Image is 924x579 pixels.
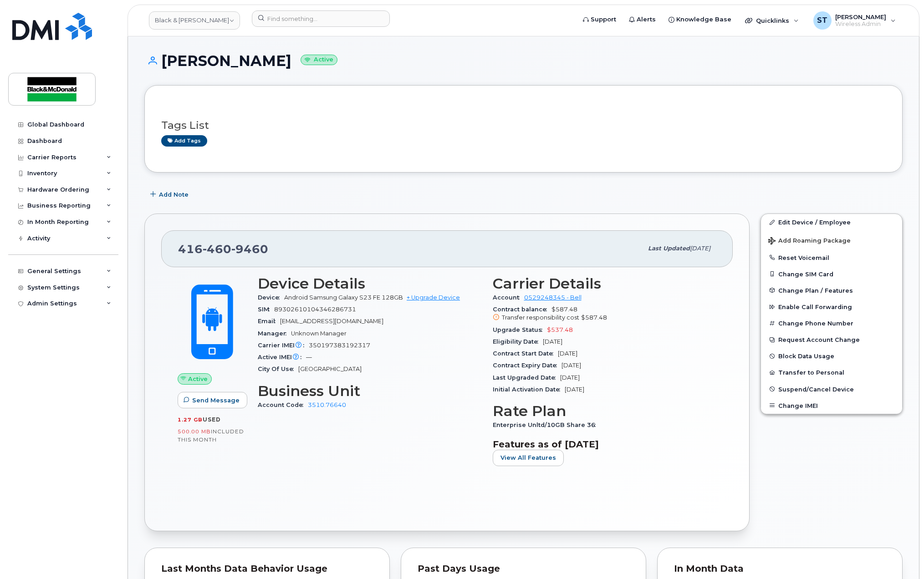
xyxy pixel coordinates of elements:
h3: Carrier Details [493,275,717,292]
span: Suspend/Cancel Device [778,386,854,392]
span: used [203,416,221,423]
span: Active IMEI [258,354,306,361]
span: Change Plan / Features [778,287,853,294]
a: Add tags [161,135,207,147]
h3: Device Details [258,275,482,292]
span: Last Upgraded Date [493,374,560,381]
span: Initial Activation Date [493,386,565,393]
a: 3510.76640 [308,401,346,408]
button: Suspend/Cancel Device [761,381,902,397]
span: [DATE] [558,350,577,357]
span: Add Note [159,190,189,199]
span: [DATE] [690,245,710,252]
span: 460 [203,242,231,256]
span: City Of Use [258,366,298,372]
button: Change SIM Card [761,266,902,282]
div: Last Months Data Behavior Usage [161,564,373,574]
span: Device [258,294,284,301]
button: Block Data Usage [761,348,902,364]
span: Contract balance [493,306,551,313]
span: [DATE] [562,362,581,369]
a: 0529248345 - Bell [524,294,582,301]
span: Enable Call Forwarding [778,304,852,310]
span: View All Features [500,453,556,462]
h3: Tags List [161,120,886,131]
span: Last updated [648,245,690,252]
span: [GEOGRAPHIC_DATA] [298,366,362,372]
span: Add Roaming Package [768,237,851,246]
span: Email [258,318,280,325]
span: [DATE] [560,374,580,381]
span: [DATE] [543,338,562,345]
span: $587.48 [493,306,717,322]
button: View All Features [493,450,564,466]
span: — [306,354,312,361]
div: In Month Data [674,564,886,574]
div: Past Days Usage [418,564,629,574]
span: Unknown Manager [291,330,347,337]
a: Edit Device / Employee [761,214,902,230]
span: 9460 [231,242,268,256]
span: Eligibility Date [493,338,543,345]
span: Account Code [258,401,308,408]
span: $587.48 [581,314,607,321]
span: 500.00 MB [178,428,211,435]
span: Android Samsung Galaxy S23 FE 128GB [284,294,403,301]
a: + Upgrade Device [407,294,460,301]
span: Transfer responsibility cost [502,314,579,321]
span: 416 [178,242,268,256]
h3: Features as of [DATE] [493,439,717,450]
small: Active [301,55,337,65]
span: Enterprise Unltd/10GB Share 36 [493,422,600,428]
span: $537.48 [547,326,573,333]
span: Manager [258,330,291,337]
button: Transfer to Personal [761,364,902,381]
h3: Rate Plan [493,403,717,419]
span: Carrier IMEI [258,342,309,349]
span: 350197383192317 [309,342,370,349]
span: 89302610104346286731 [274,306,356,313]
button: Add Roaming Package [761,231,902,249]
span: Active [188,375,208,383]
span: SIM [258,306,274,313]
span: Send Message [192,396,240,405]
h1: [PERSON_NAME] [144,53,903,69]
span: included this month [178,428,244,443]
span: Account [493,294,524,301]
span: [EMAIL_ADDRESS][DOMAIN_NAME] [280,318,383,325]
button: Change IMEI [761,397,902,414]
span: 1.27 GB [178,416,203,423]
span: Upgrade Status [493,326,547,333]
button: Request Account Change [761,331,902,348]
button: Change Phone Number [761,315,902,331]
button: Send Message [178,392,247,408]
span: Contract Start Date [493,350,558,357]
button: Add Note [144,186,196,203]
button: Change Plan / Features [761,282,902,299]
span: [DATE] [565,386,584,393]
button: Reset Voicemail [761,249,902,266]
h3: Business Unit [258,383,482,399]
span: Contract Expiry Date [493,362,562,369]
button: Enable Call Forwarding [761,299,902,315]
